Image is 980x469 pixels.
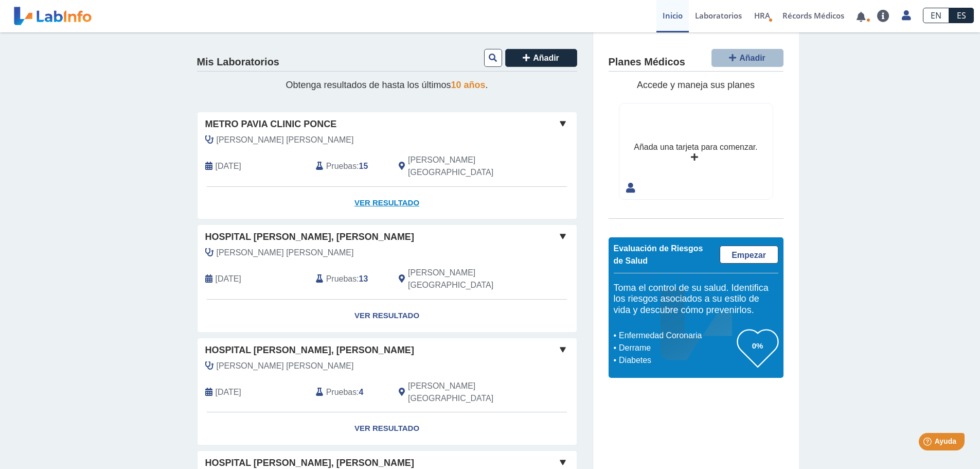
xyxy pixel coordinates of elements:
[732,251,766,259] span: Empezar
[533,54,559,62] span: Añadir
[737,339,778,352] h3: 0%
[198,300,577,332] a: Ver Resultado
[634,141,757,153] div: Añada una tarjeta para comenzar.
[451,80,486,90] span: 10 años
[616,354,737,367] li: Diabetes
[408,267,522,291] span: Ponce, PR
[205,117,337,131] span: Metro Pavia Clinic Ponce
[308,380,391,405] div: :
[217,360,354,372] span: Munoz Saldana, Emilly
[308,154,391,179] div: :
[326,160,357,172] span: Pruebas
[739,54,765,62] span: Añadir
[637,80,755,90] span: Accede y maneja sus planes
[217,247,354,259] span: Diaz Baez, Nadja
[609,56,685,68] h4: Planes Médicos
[326,273,357,285] span: Pruebas
[359,274,368,283] b: 13
[198,187,577,219] a: Ver Resultado
[217,134,354,146] span: Diaz Baez, Nadja
[614,283,778,316] h5: Toma el control de su salud. Identifica los riesgos asociados a su estilo de vida y descubre cómo...
[720,246,778,264] a: Empezar
[616,329,737,342] li: Enfermedad Coronaria
[359,162,368,170] b: 15
[408,154,522,179] span: Ponce, PR
[326,386,357,398] span: Pruebas
[505,49,577,67] button: Añadir
[711,49,783,67] button: Añadir
[359,388,364,396] b: 4
[205,230,414,244] span: Hospital [PERSON_NAME], [PERSON_NAME]
[888,429,969,458] iframe: Help widget launcher
[616,342,737,354] li: Derrame
[197,56,279,68] h4: Mis Laboratorios
[949,8,974,23] a: ES
[216,160,241,172] span: 2025-08-09
[923,8,949,23] a: EN
[408,380,522,405] span: Ponce, PR
[614,244,703,265] span: Evaluación de Riesgos de Salud
[286,80,488,90] span: Obtenga resultados de hasta los últimos .
[205,343,414,357] span: Hospital [PERSON_NAME], [PERSON_NAME]
[216,273,241,285] span: 2025-04-05
[216,386,241,398] span: 2025-01-24
[198,412,577,445] a: Ver Resultado
[308,267,391,291] div: :
[754,10,770,21] span: HRA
